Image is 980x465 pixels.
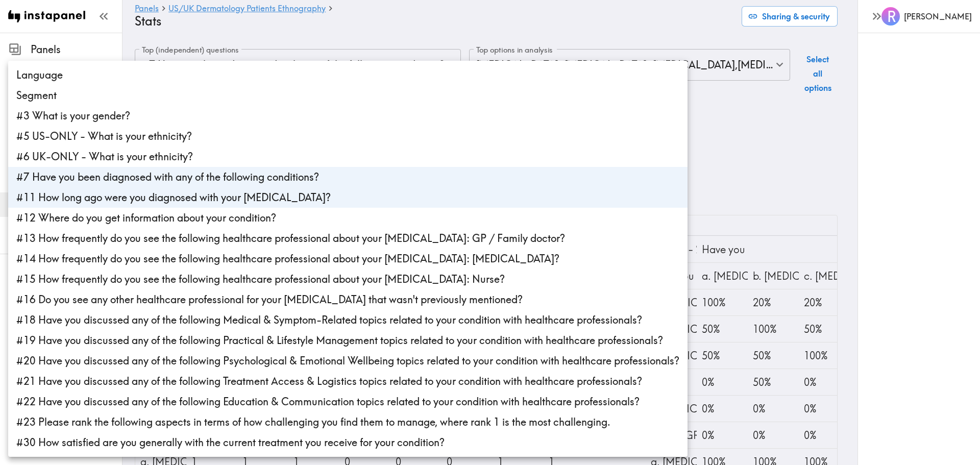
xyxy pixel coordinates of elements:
li: #11 How long ago were you diagnosed with your [MEDICAL_DATA]? [8,187,688,208]
li: #23 Please rank the following aspects in terms of how challenging you find them to manage, where ... [8,412,688,432]
li: #5 US-ONLY - What is your ethnicity? [8,126,688,146]
li: #6 UK-ONLY - What is your ethnicity? [8,146,688,167]
li: #22 Have you discussed any of the following Education & Communication topics related to your cond... [8,391,688,412]
li: #15 How frequently do you see the following healthcare professional about your [MEDICAL_DATA]: Nu... [8,269,688,289]
li: #3 What is your gender? [8,106,688,126]
li: #30 How satisfied are you generally with the current treatment you receive for your condition? [8,432,688,453]
li: #13 How frequently do you see the following healthcare professional about your [MEDICAL_DATA]: GP... [8,228,688,249]
li: #20 Have you discussed any of the following Psychological & Emotional Wellbeing topics related to... [8,351,688,371]
li: Segment [8,85,688,106]
li: Language [8,65,688,85]
li: #12 Where do you get information about your condition? [8,208,688,228]
li: #18 Have you discussed any of the following Medical & Symptom-Related topics related to your cond... [8,310,688,330]
li: #21 Have you discussed any of the following Treatment Access & Logistics topics related to your c... [8,371,688,391]
li: #19 Have you discussed any of the following Practical & Lifestyle Management topics related to yo... [8,330,688,351]
li: #14 How frequently do you see the following healthcare professional about your [MEDICAL_DATA]: [M... [8,249,688,269]
li: #7 Have you been diagnosed with any of the following conditions? [8,167,688,187]
li: #16 Do you see any other healthcare professional for your [MEDICAL_DATA] that wasn't previously m... [8,289,688,310]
